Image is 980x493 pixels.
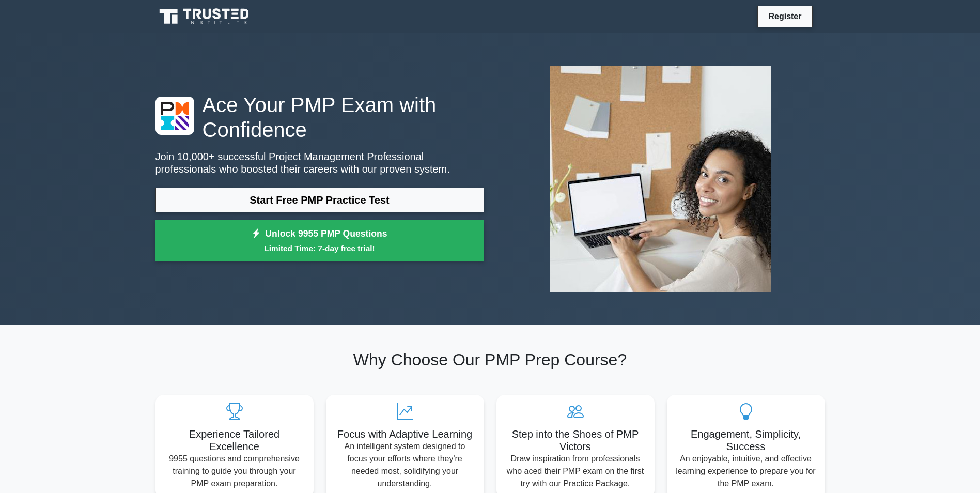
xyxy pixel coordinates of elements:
[762,10,807,23] a: Register
[675,453,817,490] p: An enjoyable, intuitive, and effective learning experience to prepare you for the PMP exam.
[155,150,484,175] p: Join 10,000+ successful Project Management Professional professionals who boosted their careers w...
[155,220,484,261] a: Unlock 9955 PMP QuestionsLimited Time: 7-day free trial!
[168,242,471,254] small: Limited Time: 7-day free trial!
[155,350,825,369] h2: Why Choose Our PMP Prep Course?
[334,428,476,440] h5: Focus with Adaptive Learning
[155,188,484,212] a: Start Free PMP Practice Test
[505,428,646,453] h5: Step into the Shoes of PMP Victors
[155,93,484,142] h1: Ace Your PMP Exam with Confidence
[164,428,305,453] h5: Experience Tailored Excellence
[334,440,476,490] p: An intelligent system designed to focus your efforts where they're needed most, solidifying your ...
[164,453,305,490] p: 9955 questions and comprehensive training to guide you through your PMP exam preparation.
[675,428,817,453] h5: Engagement, Simplicity, Success
[505,453,646,490] p: Draw inspiration from professionals who aced their PMP exam on the first try with our Practice Pa...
